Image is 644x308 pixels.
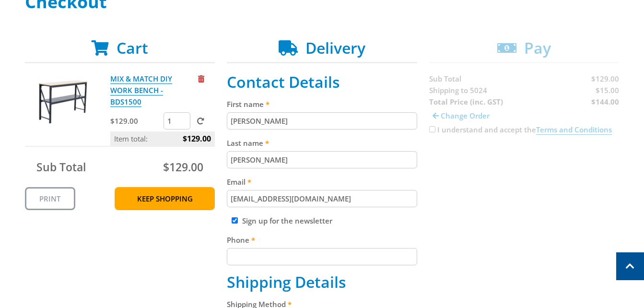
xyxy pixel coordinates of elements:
input: Please enter your last name. [227,151,417,168]
label: Sign up for the newsletter [242,216,332,225]
a: MIX & MATCH DIY WORK BENCH - BDS1500 [110,74,172,107]
span: Cart [117,37,148,58]
label: Email [227,176,417,188]
a: Print [25,187,75,210]
span: $129.00 [183,131,211,146]
input: Please enter your first name. [227,112,417,130]
label: First name [227,98,417,110]
label: Phone [227,234,417,246]
p: Item total: [110,131,215,146]
a: Remove from cart [198,74,204,83]
span: Sub Total [36,159,86,175]
input: Please enter your email address. [227,190,417,207]
img: MIX & MATCH DIY WORK BENCH - BDS1500 [34,73,92,130]
h2: Shipping Details [227,273,417,291]
span: Delivery [305,37,365,58]
input: Please enter your telephone number. [227,248,417,265]
label: Last name [227,137,417,149]
a: Keep Shopping [115,187,215,210]
h2: Contact Details [227,73,417,91]
p: $129.00 [110,115,162,127]
span: $129.00 [163,159,203,175]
